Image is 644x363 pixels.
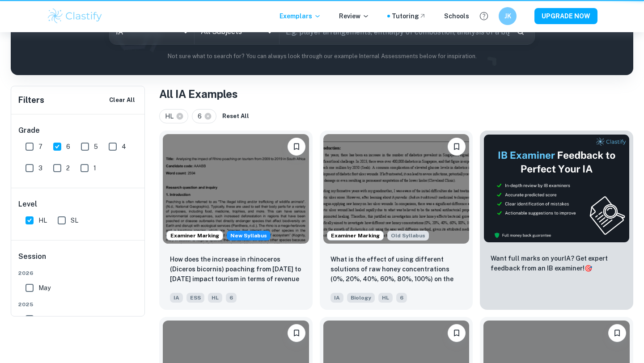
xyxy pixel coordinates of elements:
a: Schools [444,11,469,21]
button: Reset All [220,110,251,123]
span: 7 [38,142,42,152]
span: New Syllabus [227,231,271,241]
button: Clear All [107,93,137,107]
span: Biology [347,293,375,303]
button: Help and Feedback [476,8,491,24]
button: Bookmark [448,138,466,156]
div: HL [159,109,188,123]
h6: JK [503,11,513,21]
span: SL [71,215,78,225]
span: 2 [66,163,70,173]
div: Starting from the May 2025 session, the Biology IA requirements have changed. It's OK to refer to... [387,231,429,241]
h6: Session [18,251,138,269]
p: Want full marks on your IA ? Get expert feedback from an IB examiner! [491,253,623,273]
p: What is the effect of using different solutions of raw honey concentrations (0%, 20%, 40%, 60%, 8... [330,254,462,285]
a: Examiner MarkingStarting from the May 2025 session, the Biology IA requirements have changed. It'... [320,131,473,310]
span: 1 [93,163,96,173]
p: Not sure what to search for? You can always look through our example Internal Assessments below f... [18,52,626,61]
button: JK [499,7,517,25]
p: Exemplars [280,11,321,21]
p: Review [339,11,369,21]
p: How does the increase in rhinoceros (Diceros bicornis) poaching from 2011 to 2021 impact tourism ... [170,254,302,285]
div: Starting from the May 2026 session, the ESS IA requirements have changed. We created this exempla... [227,231,271,241]
button: UPGRADE NOW [534,8,597,24]
span: 2026 [18,269,138,277]
span: 2025 [18,300,138,308]
button: Bookmark [288,324,305,342]
span: 5 [94,142,98,152]
span: Examiner Marking [327,232,383,240]
a: ThumbnailWant full marks on yourIA? Get expert feedback from an IB examiner! [480,131,633,310]
span: HL [208,293,222,303]
a: Tutoring [392,11,426,21]
img: ESS IA example thumbnail: How does the increase in rhinoceros (Dic [163,134,309,244]
span: ESS [186,293,204,303]
span: HL [378,293,393,303]
img: Thumbnail [483,134,630,243]
span: 🎯 [585,265,592,272]
div: 6 [192,109,216,123]
span: 4 [122,142,126,152]
span: Examiner Marking [167,232,223,240]
span: HL [38,215,47,225]
a: Examiner MarkingStarting from the May 2026 session, the ESS IA requirements have changed. We crea... [159,131,313,310]
button: Bookmark [608,324,626,342]
h6: Grade [18,125,138,136]
span: HL [165,111,178,121]
span: 6 [66,142,70,152]
img: Biology IA example thumbnail: What is the effect of using different so [323,134,470,244]
span: 6 [396,293,407,303]
span: May [38,314,51,324]
h6: Level [18,199,138,210]
span: 3 [38,163,42,173]
span: 6 [198,111,206,121]
span: IA [330,293,343,303]
button: Bookmark [448,324,466,342]
span: Old Syllabus [387,231,429,241]
h6: Filters [18,94,44,106]
button: Bookmark [288,138,305,156]
span: May [38,283,51,293]
img: Clastify logo [47,7,103,25]
span: 6 [226,293,237,303]
h1: All IA Examples [159,86,633,102]
span: IA [170,293,183,303]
